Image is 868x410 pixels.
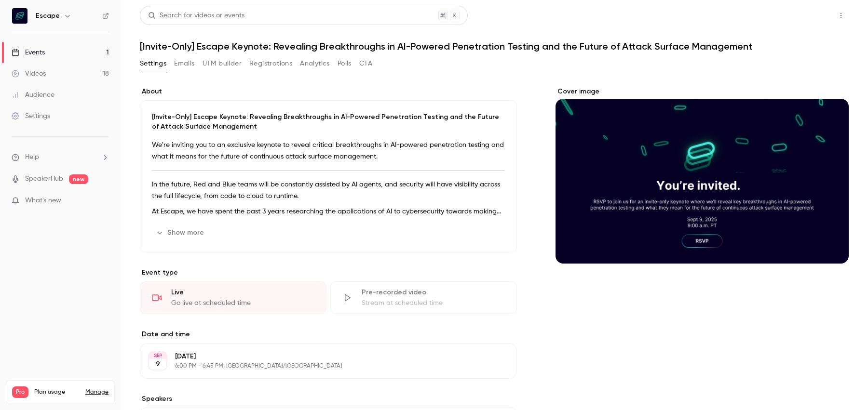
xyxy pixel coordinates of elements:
p: We’re inviting you to an exclusive keynote to reveal critical breakthroughs in AI-powered penetra... [152,139,505,162]
p: [DATE] [175,352,466,361]
img: Escape [12,8,27,24]
div: LiveGo live at scheduled time [140,281,326,314]
div: Videos [12,69,46,79]
button: Registrations [249,56,292,71]
button: CTA [359,56,372,71]
div: Audience [12,90,54,100]
h1: [Invite-Only] Escape Keynote: Revealing Breakthroughs in AI-Powered Penetration Testing and the F... [140,40,849,52]
button: Emails [174,56,194,71]
div: Pre-recorded videoStream at scheduled time [330,281,517,314]
button: Show more [152,225,210,240]
p: In the future, Red and Blue teams will be constantly assisted by AI agents, and security will hav... [152,179,505,202]
div: Settings [12,111,50,121]
p: 6:00 PM - 6:45 PM, [GEOGRAPHIC_DATA]/[GEOGRAPHIC_DATA] [175,362,466,370]
p: [Invite-Only] Escape Keynote: Revealing Breakthroughs in AI-Powered Penetration Testing and the F... [152,112,505,132]
span: new [69,174,88,184]
div: Live [171,288,314,297]
p: At Escape, we have spent the past 3 years researching the applications of AI to cybersecurity tow... [152,206,505,217]
div: SEP [149,352,166,359]
label: Speakers [140,394,517,404]
a: SpeakerHub [25,174,63,184]
div: Search for videos or events [148,11,244,21]
section: Cover image [556,87,849,264]
button: UTM builder [203,56,242,71]
span: Pro [12,386,28,398]
p: Event type [140,268,517,278]
button: Polls [338,56,352,71]
a: Manage [85,388,108,396]
div: Stream at scheduled time [362,298,505,308]
span: Help [25,152,39,162]
iframe: Noticeable Trigger [97,197,109,205]
button: Share [787,6,826,25]
span: Plan usage [34,388,80,396]
button: Settings [140,56,166,71]
li: help-dropdown-opener [12,152,109,162]
div: Pre-recorded video [362,288,505,297]
div: Go live at scheduled time [171,298,314,308]
div: Events [12,48,45,57]
span: What's new [25,196,61,206]
label: Cover image [556,87,849,96]
h6: Escape [36,11,60,21]
p: 9 [156,359,160,369]
label: About [140,87,517,96]
button: Analytics [300,56,330,71]
label: Date and time [140,330,517,339]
